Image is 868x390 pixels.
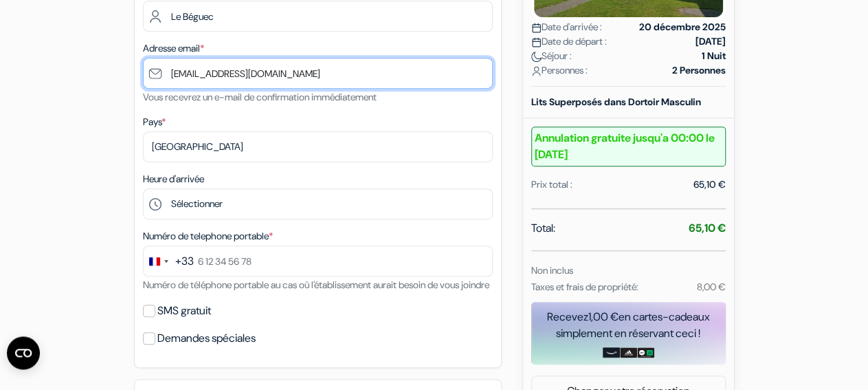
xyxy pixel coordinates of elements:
strong: 65,10 € [689,221,726,235]
small: Vous recevrez un e-mail de confirmation immédiatement [143,91,377,103]
span: Date d'arrivée : [531,20,602,34]
span: Date de départ : [531,34,607,49]
img: amazon-card-no-text.png [603,347,620,358]
span: 1,00 € [588,310,619,324]
input: Entrer le nom de famille [143,1,493,32]
input: 6 12 34 56 78 [143,246,493,277]
b: Annulation gratuite jusqu'a 00:00 le [DATE] [531,127,726,166]
span: Séjour : [531,49,572,63]
img: adidas-card.png [620,347,637,358]
div: Recevez en cartes-cadeaux simplement en réservant ceci ! [531,309,726,342]
strong: [DATE] [695,34,726,49]
button: Change country, selected France (+33) [144,246,194,276]
strong: 1 Nuit [702,49,726,63]
span: Total: [531,220,555,237]
img: calendar.svg [531,23,542,33]
button: CMP-Widget öffnen [7,336,40,369]
input: Entrer adresse e-mail [143,58,493,89]
label: Pays [143,115,166,129]
div: +33 [175,253,194,270]
strong: 2 Personnes [672,63,726,78]
span: Personnes : [531,63,588,78]
label: Demandes spéciales [157,329,256,348]
strong: 20 décembre 2025 [639,20,726,34]
label: Heure d'arrivée [143,172,204,186]
label: SMS gratuit [157,301,211,321]
img: calendar.svg [531,37,542,47]
label: Adresse email [143,41,204,56]
b: Lits Superposés dans Dortoir Masculin [531,96,701,108]
img: uber-uber-eats-card.png [637,347,654,358]
img: moon.svg [531,52,542,62]
small: 8,00 € [696,281,725,293]
small: Numéro de téléphone portable au cas où l'établissement aurait besoin de vous joindre [143,279,489,291]
div: 65,10 € [693,177,726,192]
div: Prix total : [531,177,572,192]
small: Non inclus [531,264,573,277]
small: Taxes et frais de propriété: [531,281,638,293]
img: user_icon.svg [531,66,542,76]
label: Numéro de telephone portable [143,229,273,243]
